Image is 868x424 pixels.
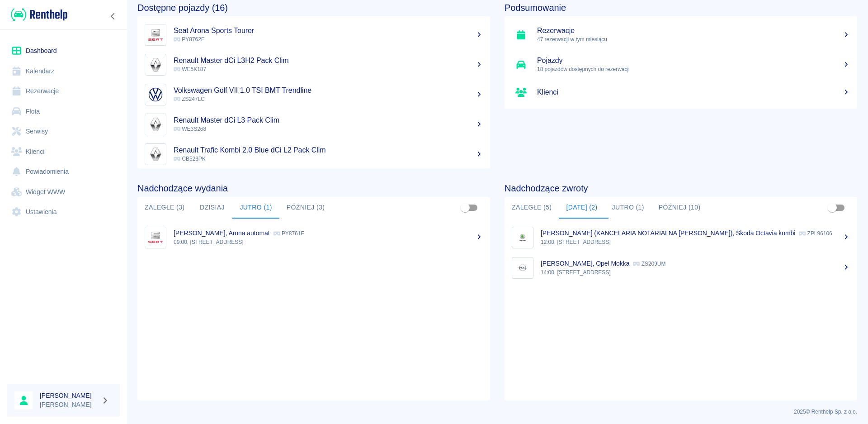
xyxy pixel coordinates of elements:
[137,110,490,139] a: ImageRenault Master dCi L3 Pack Clim WE3S268
[537,26,850,35] h5: Rezerwacje
[174,229,270,237] p: [PERSON_NAME], Arona automat
[537,56,850,65] h5: Pojazdy
[7,142,120,162] a: Klienci
[505,252,857,283] a: Image[PERSON_NAME], Opel Mokka ZS209UM14:00, [STREET_ADDRESS]
[40,400,98,410] p: [PERSON_NAME]
[137,139,490,169] a: ImageRenault Trafic Kombi 2.0 Blue dCi L2 Pack Clim CB523PK
[537,35,850,43] p: 47 rezerwacji w tym miesiącu
[541,229,795,237] p: [PERSON_NAME] (KANCELARIA NOTARIALNA [PERSON_NAME]), Skoda Octavia kombi
[7,101,120,122] a: Flota
[457,199,474,216] span: Pokaż przypisane tylko do mnie
[137,222,490,252] a: Image[PERSON_NAME], Arona automat PY8761F09:00, [STREET_ADDRESS]
[147,146,164,163] img: Image
[799,230,832,237] p: ZPL96106
[505,20,857,50] a: Rezerwacje47 rezerwacji w tym miesiącu
[174,86,483,95] h5: Volkswagen Golf VII 1.0 TSI BMT Trendline
[147,56,164,73] img: Image
[174,238,483,246] p: 09:00, [STREET_ADDRESS]
[174,66,206,72] span: WE5K187
[40,391,98,400] h6: [PERSON_NAME]
[7,61,120,81] a: Kalendarz
[11,7,67,22] img: Renthelp logo
[137,50,490,80] a: ImageRenault Master dCi L3H2 Pack Clim WE5K187
[505,183,857,194] h4: Nadchodzące zwroty
[137,183,490,194] h4: Nadchodzące wydania
[174,96,205,102] span: ZS247LC
[7,202,120,222] a: Ustawienia
[147,116,164,133] img: Image
[147,229,164,246] img: Image
[7,182,120,202] a: Widget WWW
[174,146,483,155] h5: Renault Trafic Kombi 2.0 Blue dCi L2 Pack Clim
[174,156,206,162] span: CB523PK
[505,2,857,13] h4: Podsumowanie
[505,80,857,105] a: Klienci
[274,230,304,237] p: PY8761F
[651,197,708,219] button: Później (10)
[514,229,531,246] img: Image
[174,56,483,65] h5: Renault Master dCi L3H2 Pack Clim
[174,116,483,125] h5: Renault Master dCi L3 Pack Clim
[7,162,120,182] a: Powiadomienia
[505,50,857,80] a: Pojazdy18 pojazdów dostępnych do rezerwacji
[7,81,120,101] a: Rezerwacje
[174,26,483,35] h5: Seat Arona Sports Tourer
[514,259,531,276] img: Image
[174,126,206,132] span: WE3S268
[192,197,232,219] button: Dzisiaj
[232,197,279,219] button: Jutro (1)
[605,197,651,219] button: Jutro (1)
[106,10,120,22] button: Zwiń nawigację
[505,222,857,252] a: Image[PERSON_NAME] (KANCELARIA NOTARIALNA [PERSON_NAME]), Skoda Octavia kombi ZPL9610612:00, [STR...
[541,260,629,267] p: [PERSON_NAME], Opel Mokka
[537,88,850,97] h5: Klienci
[505,197,559,219] button: Zaległe (5)
[137,197,192,219] button: Zaległe (3)
[541,268,850,276] p: 14:00, [STREET_ADDRESS]
[7,7,67,22] a: Renthelp logo
[137,2,490,13] h4: Dostępne pojazdy (16)
[537,65,850,73] p: 18 pojazdów dostępnych do rezerwacji
[541,238,850,246] p: 12:00, [STREET_ADDRESS]
[279,197,332,219] button: Później (3)
[559,197,604,219] button: [DATE] (2)
[174,36,204,43] span: PY8762F
[137,80,490,110] a: ImageVolkswagen Golf VII 1.0 TSI BMT Trendline ZS247LC
[147,86,164,103] img: Image
[824,199,841,216] span: Pokaż przypisane tylko do mnie
[7,41,120,61] a: Dashboard
[147,26,164,43] img: Image
[137,408,857,416] p: 2025 © Renthelp Sp. z o.o.
[7,121,120,142] a: Serwisy
[137,20,490,50] a: ImageSeat Arona Sports Tourer PY8762F
[633,261,665,267] p: ZS209UM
